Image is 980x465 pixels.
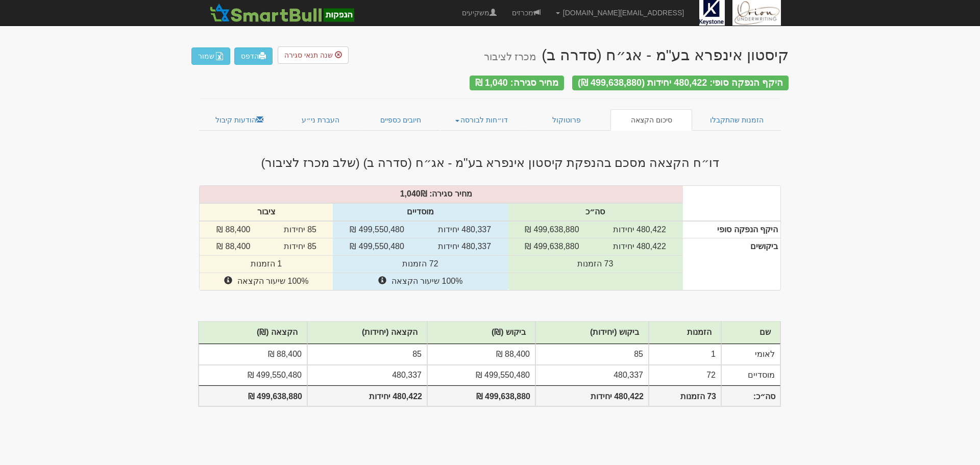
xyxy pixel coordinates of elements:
[194,188,688,200] div: ₪
[200,203,333,221] th: ציבור
[508,203,683,221] th: סה״כ
[427,322,535,344] th: ביקוש (₪)
[610,109,693,131] a: סיכום הקצאה
[440,109,523,131] a: דו״חות לבורסה
[692,109,781,131] a: הזמנות שהתקבלו
[191,156,789,169] h3: דו״ח הקצאה מסכם בהנפקת קיסטון אינפרא בע"מ - אג״ח (סדרה ב) (שלב מכרז לציבור)
[199,109,280,131] a: הודעות קיבול
[535,385,649,406] th: 480,422 יחידות
[207,3,357,23] img: SmartBull Logo
[572,76,789,90] div: היקף הנפקה סופי: 480,422 יחידות (499,638,880 ₪)
[470,76,564,90] div: מחיר סגירה: 1,040 ₪
[284,51,333,59] span: שנה תנאי סגירה
[200,273,333,290] td: 100% שיעור הקצאה
[427,385,535,406] th: 499,638,880 ₪
[429,189,472,198] strong: מחיר סגירה:
[400,189,421,198] span: 1,040
[421,238,508,256] td: 480,337 יחידות
[596,221,683,238] td: 480,422 יחידות
[421,221,508,238] td: 480,337 יחידות
[484,51,536,62] small: מכרז לציבור
[649,322,721,344] th: הזמנות
[307,344,427,365] td: 85
[200,256,333,273] td: 1 הזמנות
[508,221,596,238] td: 499,638,880 ₪
[307,365,427,386] td: 480,337
[333,273,508,290] td: 100% שיעור הקצאה
[278,46,349,64] button: שנה תנאי סגירה
[199,385,307,406] th: 499,638,880 ₪
[234,47,273,65] a: הדפס
[508,238,596,256] td: 499,638,880 ₪
[721,385,780,406] th: סה״כ:
[427,365,535,386] td: 499,550,480 ₪
[721,344,780,365] td: לאומי
[596,238,683,256] td: 480,422 יחידות
[523,109,610,131] a: פרוטוקול
[535,365,649,386] td: 480,337
[333,256,508,273] td: 72 הזמנות
[191,47,230,65] button: שמור
[200,238,267,256] td: 88,400 ₪
[200,221,267,238] td: 88,400 ₪
[280,109,361,131] a: העברת ני״ע
[649,385,721,406] th: 73 הזמנות
[535,322,649,344] th: ביקוש (יחידות)
[683,221,780,238] th: היקף הנפקה סופי
[484,46,789,63] div: קיסטון אינפרא בע"מ - אג״ח (סדרה ב)
[333,238,421,256] td: 499,550,480 ₪
[333,221,421,238] td: 499,550,480 ₪
[333,203,508,221] th: מוסדיים
[307,322,427,344] th: הקצאה (יחידות)
[361,109,440,131] a: חיובים כספיים
[721,322,780,344] th: שם
[267,238,333,256] td: 85 יחידות
[649,365,721,386] td: 72
[721,365,780,386] td: מוסדיים
[267,221,333,238] td: 85 יחידות
[535,344,649,365] td: 85
[199,365,307,386] td: 499,550,480 ₪
[199,322,307,344] th: הקצאה (₪)
[683,238,780,290] th: ביקושים
[649,344,721,365] td: 1
[427,344,535,365] td: 88,400 ₪
[215,52,224,60] img: excel-file-white.png
[508,256,683,273] td: 73 הזמנות
[307,385,427,406] th: 480,422 יחידות
[199,344,307,365] td: 88,400 ₪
